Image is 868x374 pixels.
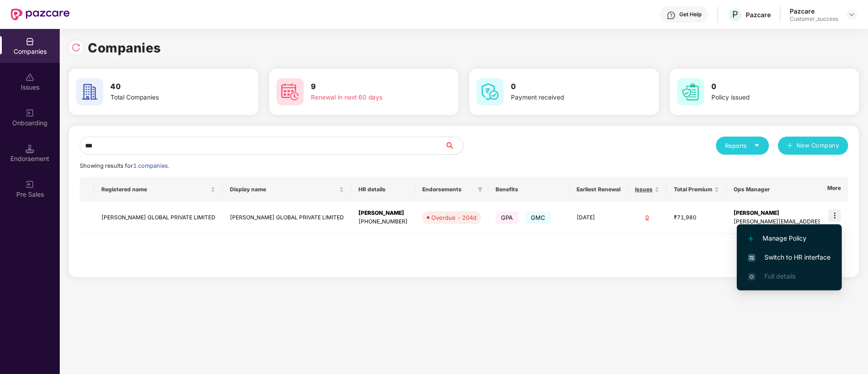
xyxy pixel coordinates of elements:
[748,273,755,280] img: svg+xml;base64,PHN2ZyB4bWxucz0iaHR0cDovL3d3dy53My5vcmcvMjAwMC9zdmciIHdpZHRoPSIxNi4zNjMiIGhlaWdodD...
[820,177,848,202] th: More
[230,186,337,193] span: Display name
[80,162,169,169] span: Showing results for
[635,186,653,193] span: Issues
[764,272,796,280] span: Full details
[667,11,676,20] img: svg+xml;base64,PHN2ZyBpZD0iSGVscC0zMngzMiIgeG1sbnM9Imh0dHA6Ly93d3cudzMub3JnLzIwMDAvc3ZnIiB3aWR0aD...
[358,218,408,226] div: [PHONE_NUMBER]
[496,211,519,224] span: GPA
[311,81,425,93] h3: 9
[223,177,351,202] th: Display name
[748,236,754,241] img: svg+xml;base64,PHN2ZyB4bWxucz0iaHR0cDovL3d3dy53My5vcmcvMjAwMC9zdmciIHdpZHRoPSIxMi4yMDEiIGhlaWdodD...
[351,177,415,202] th: HR details
[569,202,628,234] td: [DATE]
[525,211,551,224] span: GMC
[25,73,34,82] img: svg+xml;base64,PHN2ZyBpZD0iSXNzdWVzX2Rpc2FibGVkIiB4bWxucz0iaHR0cDovL3d3dy53My5vcmcvMjAwMC9zdmciIH...
[711,81,825,93] h3: 0
[94,202,223,234] td: [PERSON_NAME] GLOBAL PRIVATE LIMITED
[277,78,304,105] img: svg+xml;base64,PHN2ZyB4bWxucz0iaHR0cDovL3d3dy53My5vcmcvMjAwMC9zdmciIHdpZHRoPSI2MCIgaGVpZ2h0PSI2MC...
[725,141,760,150] div: Reports
[635,213,659,222] div: 0
[358,209,408,218] div: [PERSON_NAME]
[679,11,701,18] div: Get Help
[223,202,351,234] td: [PERSON_NAME] GLOBAL PRIVATE LIMITED
[88,38,161,58] h1: Companies
[748,233,830,243] span: Manage Policy
[828,209,841,222] img: icon
[677,78,704,105] img: svg+xml;base64,PHN2ZyB4bWxucz0iaHR0cDovL3d3dy53My5vcmcvMjAwMC9zdmciIHdpZHRoPSI2MCIgaGVpZ2h0PSI2MC...
[569,177,628,202] th: Earliest Renewal
[711,93,825,103] div: Policy issued
[477,187,483,192] span: filter
[787,142,793,150] span: plus
[511,81,625,93] h3: 0
[72,43,81,52] img: svg+xml;base64,PHN2ZyBpZD0iUmVsb2FkLTMyeDMyIiB4bWxucz0iaHR0cDovL3d3dy53My5vcmcvMjAwMC9zdmciIHdpZH...
[667,177,726,202] th: Total Premium
[754,142,760,148] span: caret-down
[110,81,224,93] h3: 40
[476,184,485,195] span: filter
[76,78,103,105] img: svg+xml;base64,PHN2ZyB4bWxucz0iaHR0cDovL3d3dy53My5vcmcvMjAwMC9zdmciIHdpZHRoPSI2MCIgaGVpZ2h0PSI2MC...
[25,180,34,189] img: svg+xml;base64,PHN2ZyB3aWR0aD0iMjAiIGhlaWdodD0iMjAiIHZpZXdCb3g9IjAgMCAyMCAyMCIgZmlsbD0ibm9uZSIgeG...
[25,144,34,153] img: svg+xml;base64,PHN2ZyB3aWR0aD0iMTQuNSIgaGVpZ2h0PSIxNC41IiB2aWV3Qm94PSIwIDAgMTYgMTYiIGZpbGw9Im5vbm...
[444,137,463,155] button: search
[674,186,712,193] span: Total Premium
[94,177,223,202] th: Registered name
[422,186,474,193] span: Endorsements
[25,37,34,46] img: svg+xml;base64,PHN2ZyBpZD0iQ29tcGFuaWVzIiB4bWxucz0iaHR0cDovL3d3dy53My5vcmcvMjAwMC9zdmciIHdpZHRoPS...
[11,9,70,20] img: New Pazcare Logo
[110,93,224,103] div: Total Companies
[431,213,477,222] div: Overdue - 204d
[778,137,848,155] button: plusNew Company
[748,252,830,262] span: Switch to HR interface
[101,186,209,193] span: Registered name
[477,78,504,105] img: svg+xml;base64,PHN2ZyB4bWxucz0iaHR0cDovL3d3dy53My5vcmcvMjAwMC9zdmciIHdpZHRoPSI2MCIgaGVpZ2h0PSI2MC...
[488,177,569,202] th: Benefits
[790,7,838,15] div: Pazcare
[628,177,667,202] th: Issues
[133,162,169,169] span: 1 companies.
[790,15,838,23] div: Customer_success
[311,93,425,103] div: Renewal in next 60 days
[848,11,855,18] img: svg+xml;base64,PHN2ZyBpZD0iRHJvcGRvd24tMzJ4MzIiIHhtbG5zPSJodHRwOi8vd3d3LnczLm9yZy8yMDAwL3N2ZyIgd2...
[444,142,463,149] span: search
[25,109,34,118] img: svg+xml;base64,PHN2ZyB3aWR0aD0iMjAiIGhlaWdodD0iMjAiIHZpZXdCb3g9IjAgMCAyMCAyMCIgZmlsbD0ibm9uZSIgeG...
[746,10,771,19] div: Pazcare
[732,9,738,20] span: P
[796,141,839,150] span: New Company
[748,254,755,261] img: svg+xml;base64,PHN2ZyB4bWxucz0iaHR0cDovL3d3dy53My5vcmcvMjAwMC9zdmciIHdpZHRoPSIxNiIgaGVpZ2h0PSIxNi...
[511,93,625,103] div: Payment received
[674,213,719,222] div: ₹71,980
